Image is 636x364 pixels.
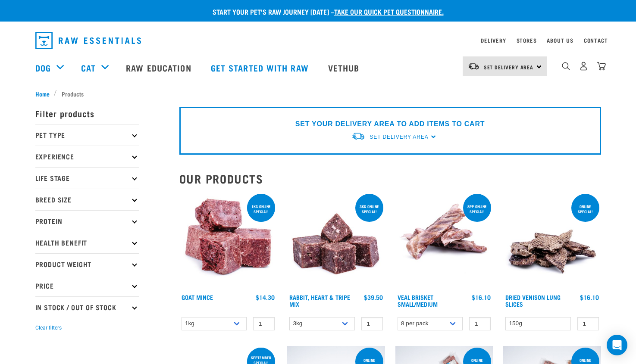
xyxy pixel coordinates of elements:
a: Dog [35,61,51,74]
a: Get started with Raw [202,50,320,85]
a: Cat [81,61,96,74]
a: Goat Mince [182,296,213,299]
p: SET YOUR DELIVERY AREA TO ADD ITEMS TO CART [295,119,485,129]
div: Open Intercom Messenger [607,335,627,355]
p: Experience [35,146,139,167]
div: 1kg online special! [247,200,275,218]
img: user.png [579,62,588,71]
div: $39.50 [364,294,383,301]
p: Breed Size [35,189,139,210]
input: 1 [361,317,383,330]
span: Set Delivery Area [484,65,534,68]
div: ONLINE SPECIAL! [571,200,599,218]
img: home-icon@2x.png [597,62,606,71]
p: Filter products [35,103,139,124]
a: Vethub [320,50,370,85]
nav: dropdown navigation [28,28,608,53]
a: Veal Brisket Small/Medium [398,296,438,305]
div: $16.10 [580,294,599,301]
input: 1 [577,317,599,330]
img: home-icon-1@2x.png [562,62,570,70]
a: Contact [584,39,608,42]
input: 1 [469,317,491,330]
p: Price [35,275,139,296]
button: Clear filters [35,324,62,332]
p: Health Benefit [35,232,139,253]
p: In Stock / Out Of Stock [35,296,139,318]
div: $14.30 [256,294,275,301]
div: 8pp online special! [463,200,491,218]
a: Delivery [481,39,506,42]
a: Raw Education [117,50,202,85]
a: Rabbit, Heart & Tripe Mix [289,296,350,305]
img: 1304 Venison Lung Slices 01 [503,192,601,290]
a: Home [35,89,54,98]
a: take our quick pet questionnaire. [334,9,444,13]
div: 3kg online special! [355,200,383,218]
p: Life Stage [35,167,139,189]
img: van-moving.png [351,132,365,141]
span: Set Delivery Area [370,134,428,140]
input: 1 [253,317,275,330]
img: 1207 Veal Brisket 4pp 01 [395,192,493,290]
img: Raw Essentials Logo [35,32,141,49]
p: Pet Type [35,124,139,146]
p: Product Weight [35,253,139,275]
nav: breadcrumbs [35,89,601,98]
img: van-moving.png [468,62,479,70]
a: Dried Venison Lung Slices [505,296,561,305]
a: About Us [547,39,573,42]
img: 1175 Rabbit Heart Tripe Mix 01 [287,192,385,290]
img: 1077 Wild Goat Mince 01 [179,192,277,290]
a: Stores [517,39,537,42]
p: Protein [35,210,139,232]
span: Home [35,89,50,98]
h2: Our Products [179,172,601,185]
div: $16.10 [472,294,491,301]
